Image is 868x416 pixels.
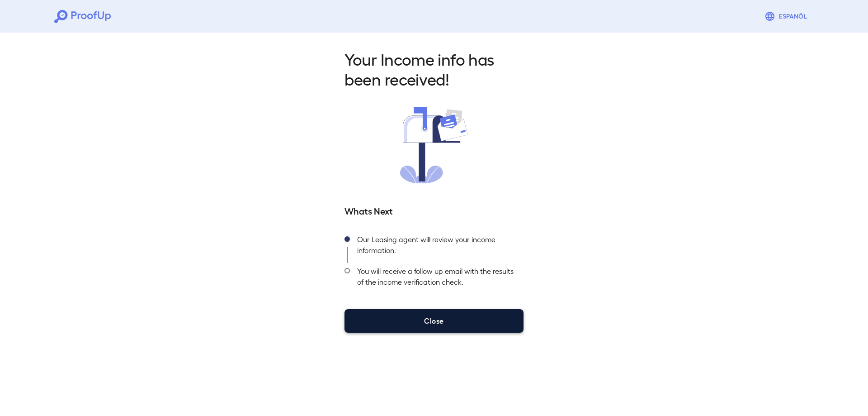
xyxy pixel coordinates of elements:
[344,49,524,89] h2: Your Income info has been received!
[344,309,524,333] button: Close
[400,107,468,183] img: received.svg
[350,231,524,263] div: Our Leasing agent will review your income information.
[344,204,524,217] h5: Whats Next
[761,7,814,25] button: Espanõl
[350,263,524,295] div: You will receive a follow up email with the results of the income verification check.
